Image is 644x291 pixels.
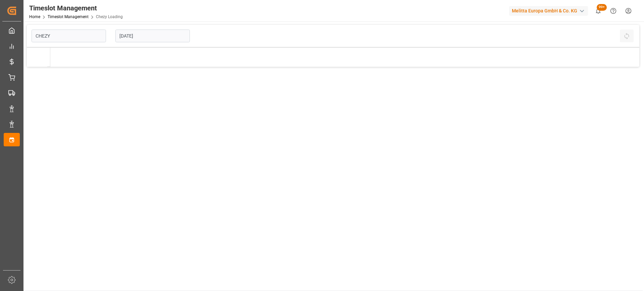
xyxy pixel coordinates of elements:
[597,4,607,11] span: 99+
[606,3,621,18] button: Help Center
[48,14,89,19] a: Timeslot Management
[32,30,106,42] input: Type to search/select
[29,14,40,19] a: Home
[29,3,123,13] div: Timeslot Management
[509,6,588,16] div: Melitta Europa GmbH & Co. KG
[591,3,606,18] button: show 100 new notifications
[509,4,591,17] button: Melitta Europa GmbH & Co. KG
[115,30,190,42] input: DD-MM-YYYY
